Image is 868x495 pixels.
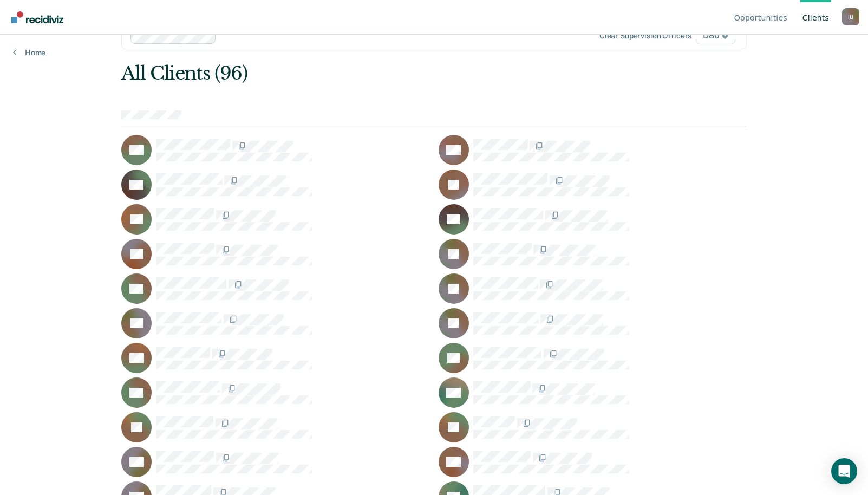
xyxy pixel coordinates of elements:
span: D80 [696,27,735,44]
a: Home [13,48,45,57]
button: Profile dropdown button [842,8,859,25]
img: Recidiviz [11,11,63,23]
div: I U [842,8,859,25]
div: Open Intercom Messenger [831,458,857,484]
div: All Clients (96) [121,62,621,84]
div: Clear supervision officers [599,31,691,41]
